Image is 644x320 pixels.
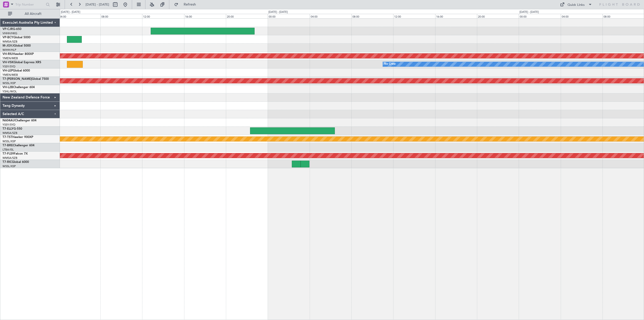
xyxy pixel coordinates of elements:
a: VP-BCYGlobal 5000 [3,36,30,39]
a: VP-CJRG-650 [3,28,21,31]
span: T7-TST [3,136,12,139]
span: VP-CJR [3,28,13,31]
a: WSSL/XSP [3,81,16,85]
a: YMEN/MEB [3,73,18,77]
div: [DATE] - [DATE] [61,10,80,14]
div: Quick Links [568,3,585,8]
a: VHHH/HKG [3,31,17,35]
a: YMEN/MEB [3,56,18,60]
span: T7-PJ29 [3,152,14,155]
span: VH-RIU [3,53,13,56]
a: T7-TSTHawker 900XP [3,136,33,139]
a: T7-[PERSON_NAME]Global 7500 [3,78,49,81]
a: M-JGVJGlobal 5000 [3,44,31,47]
a: T7-BREChallenger 604 [3,144,34,147]
a: T7-RICGlobal 6000 [3,161,29,164]
span: T7-RIC [3,161,12,164]
span: T7-ELLY [3,127,14,130]
a: YSSY/SYD [3,123,15,127]
button: All Aircraft [6,10,55,18]
span: Refresh [179,3,200,6]
div: 04:00 [561,14,602,18]
a: N604AUChallenger 604 [3,119,36,122]
a: VH-L2BChallenger 604 [3,86,35,89]
div: 04:00 [58,14,100,18]
span: VP-BCY [3,36,13,39]
span: VH-LEP [3,69,13,72]
span: T7-[PERSON_NAME] [3,78,32,81]
div: 12:00 [142,14,184,18]
div: 12:00 [393,14,435,18]
span: VH-VSK [3,61,14,64]
div: [DATE] - [DATE] [519,10,539,14]
a: WIHH/HLP [3,48,16,52]
div: 00:00 [519,14,560,18]
span: [DATE] - [DATE] [86,2,109,7]
div: 08:00 [100,14,142,18]
a: VH-LEPGlobal 6000 [3,69,30,72]
div: 04:00 [310,14,351,18]
a: YSSY/SYD [3,65,15,68]
button: Quick Links [557,1,595,9]
span: T7-BRE [3,144,13,147]
a: WMSA/SZB [3,131,17,135]
button: Refresh [172,1,202,9]
div: No Crew [384,60,396,68]
div: 20:00 [226,14,268,18]
a: YSHL/WOL [3,90,17,93]
input: Trip Number [15,1,44,8]
a: VH-RIUHawker 800XP [3,53,34,56]
a: T7-PJ29Falcon 7X [3,152,28,155]
a: WMSA/SZB [3,40,17,44]
a: LTBA/ISL [3,148,14,152]
a: T7-ELLYG-550 [3,127,22,130]
div: [DATE] - [DATE] [268,10,288,14]
a: WMSA/SZB [3,156,17,160]
div: 00:00 [268,14,309,18]
div: 16:00 [435,14,477,18]
span: All Aircraft [13,12,53,16]
a: WSSL/XSP [3,139,16,143]
div: 16:00 [184,14,226,18]
span: N604AU [3,119,15,122]
span: VH-L2B [3,86,13,89]
div: 20:00 [477,14,519,18]
div: 08:00 [351,14,393,18]
a: VH-VSKGlobal Express XRS [3,61,41,64]
span: M-JGVJ [3,44,14,47]
a: WSSL/XSP [3,164,16,168]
